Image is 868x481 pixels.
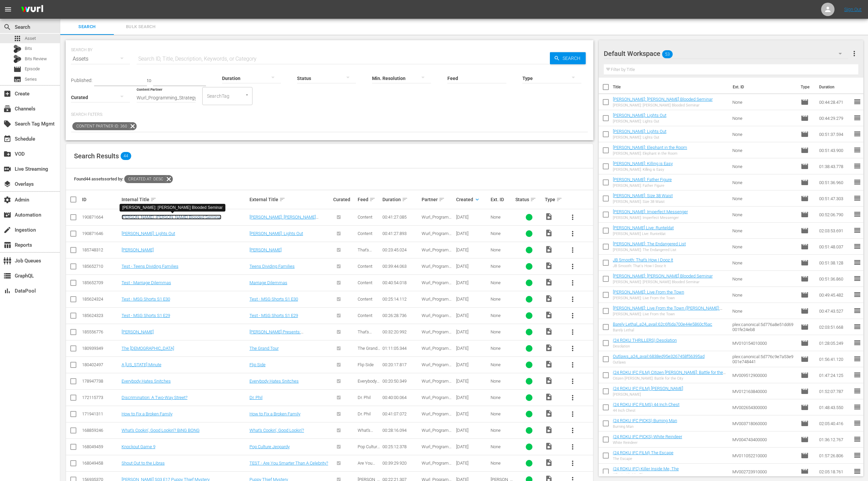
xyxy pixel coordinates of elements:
a: How to Fix a Broken Family [249,411,300,416]
span: Created At: desc [124,175,165,183]
div: 190871664 [82,215,120,220]
a: How to Fix a Broken Family [122,411,172,416]
span: Ingestion [3,226,11,234]
td: None [730,126,798,142]
button: more_vert [565,226,581,242]
span: Wurl_Programming_Strategy [422,280,454,290]
a: [PERSON_NAME] [249,247,282,252]
div: Partner [422,195,454,204]
td: None [730,271,798,287]
a: TEST - Are You Smarter Than A Celebrity? [249,461,328,466]
span: Episode [801,323,809,331]
div: [PERSON_NAME]: Lights Out [613,119,666,124]
div: None [491,264,513,269]
span: Schedule [3,135,11,143]
div: External Title [249,195,331,204]
a: Discrimination: A Two-Way Street? [122,395,188,400]
a: Test - MSG Shorts S1 E29 [249,313,298,318]
td: 00:51:47.303 [816,190,853,207]
td: None [730,223,798,239]
span: Video [545,311,553,319]
div: 185652709 [82,280,120,285]
a: Knockout Game 9 [122,444,155,449]
div: Created [456,195,489,204]
span: reorder [853,210,861,218]
div: [DATE] [456,231,489,236]
div: 185556776 [82,329,120,334]
span: Video [545,262,553,270]
a: Test - MSG Shorts S1 E29 [122,313,170,318]
span: reorder [853,194,861,202]
a: [PERSON_NAME]: [PERSON_NAME] Blooded Seminar [613,273,713,278]
div: 00:26:28.736 [382,313,420,318]
a: [PERSON_NAME]: Imperfect Messenger [613,209,688,214]
a: (24 ROKU IFC FILMS) 44 Inch Chest [613,402,679,407]
span: Wurl_Programming_Strategy [422,231,454,241]
span: Episode [801,243,809,251]
a: (24 ROKU IFC PICKS) White Reindeer [613,434,682,439]
td: 00:44:29.279 [816,110,853,126]
div: [DATE] [456,280,489,285]
td: 00:44:28.471 [816,94,853,110]
div: Status [515,195,543,204]
td: 00:51:43.900 [816,142,853,158]
span: sort [279,196,285,203]
div: [DATE] [456,215,489,220]
span: more_vert [569,295,577,303]
img: ans4CAIJ8jUAAAAAAAAAAAAAAAAAAAAAAAAgQb4GAAAAAAAAAAAAAAAAAAAAAAAAJMjXAAAAAAAAAAAAAAAAAAAAAAAAgAT5G... [16,2,48,17]
span: reorder [853,98,861,106]
span: Video [545,295,553,303]
td: 01:28:05.249 [816,335,853,351]
div: [PERSON_NAME]: [PERSON_NAME] Blooded Seminar [613,280,713,284]
button: more_vert [565,308,581,324]
div: [PERSON_NAME]: Lights Out [613,135,666,140]
div: [PERSON_NAME]: [PERSON_NAME] Blooded Seminar [613,103,713,107]
div: Curated [333,197,356,202]
span: reorder [853,146,861,154]
span: reorder [853,323,861,331]
div: JB Smooth: That's How I Dooz It [613,264,673,268]
td: 02:03:51.668 [816,319,853,335]
th: Type [797,78,815,96]
div: [DATE] [456,297,489,302]
span: Automation [3,211,11,219]
td: 00:51:36.960 [816,174,853,190]
button: more_vert [565,422,581,438]
p: Search Filters: [71,112,588,117]
a: [PERSON_NAME]: Lights Out [613,129,666,134]
td: None [730,303,798,319]
span: Search [64,23,110,31]
div: 00:32:20.992 [382,329,420,334]
a: (24 ROKU IFC PICKS) Burning Man [613,418,677,423]
button: more_vert [565,209,581,225]
td: 02:03:53.691 [816,223,853,239]
span: Channels [3,105,11,113]
button: more_vert [565,324,581,340]
button: more_vert [565,406,581,422]
div: [DATE] [456,264,489,269]
div: [DATE] [456,329,489,334]
span: Episode [801,211,809,219]
a: The [DEMOGRAPHIC_DATA] [122,346,174,351]
div: [PERSON_NAME]: Imperfect Messenger [613,216,688,220]
td: 00:51:36.860 [816,271,853,287]
div: 00:40:54.018 [382,280,420,285]
span: Published: [71,78,92,83]
a: Flip Side [249,362,266,367]
button: Search [550,52,586,64]
span: Search [560,52,586,64]
div: [PERSON_NAME] Live: Runteldat [613,232,674,236]
div: 185748312 [82,247,120,252]
span: Search [3,23,11,31]
div: [DATE] [456,247,489,252]
button: more_vert [565,258,581,274]
span: Content [358,215,372,220]
span: Video [545,327,553,335]
td: 00:52:06.790 [816,207,853,223]
td: 01:38:43.778 [816,158,853,174]
a: Shout Out to the Libras [122,461,165,466]
span: Episode [801,162,809,170]
button: more_vert [565,291,581,307]
button: Open [244,92,250,98]
span: more_vert [569,410,577,418]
